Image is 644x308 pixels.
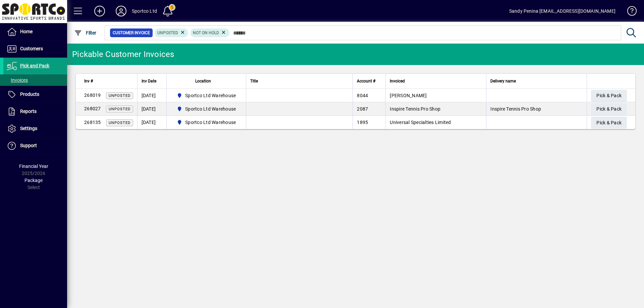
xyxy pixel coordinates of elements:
[390,77,482,85] div: Invoiced
[3,41,67,57] a: Customers
[591,117,627,129] button: Pick & Pack
[185,92,236,99] span: Sportco Ltd Warehouse
[137,89,166,102] td: [DATE]
[193,30,219,35] span: Not On Hold
[250,77,258,85] span: Title
[390,77,405,85] span: Invoiced
[509,6,615,16] div: Sandy Penina [EMAIL_ADDRESS][DOMAIN_NAME]
[157,30,178,35] span: Unposted
[390,120,451,125] span: Universal Specialties Limited
[250,77,348,85] div: Title
[84,93,101,98] span: 268019
[155,28,189,37] mat-chip: Customer Invoice Status: Unposted
[174,118,239,126] span: Sportco Ltd Warehouse
[190,28,229,37] mat-chip: Hold Status: Not On Hold
[357,77,381,85] div: Account #
[174,105,239,113] span: Sportco Ltd Warehouse
[185,119,236,126] span: Sportco Ltd Warehouse
[20,63,49,68] span: Pick and Pack
[109,107,130,111] span: Unposted
[20,126,37,131] span: Settings
[490,77,516,85] span: Delivery name
[3,86,67,103] a: Products
[490,106,541,112] span: Inspire Tennis Pro Shop
[596,104,622,115] span: Pick & Pack
[171,77,242,85] div: Location
[3,23,67,40] a: Home
[596,117,622,128] span: Pick & Pack
[20,91,39,97] span: Products
[142,77,162,85] div: Inv Date
[20,143,37,148] span: Support
[74,30,97,36] span: Filter
[3,120,67,137] a: Settings
[20,29,33,34] span: Home
[137,116,166,129] td: [DATE]
[84,77,133,85] div: Inv #
[113,29,150,36] span: Customer Invoice
[591,90,627,102] button: Pick & Pack
[3,103,67,120] a: Reports
[72,27,98,39] button: Filter
[357,93,368,98] span: 8044
[89,5,110,17] button: Add
[390,106,440,112] span: Inspire Tennis Pro Shop
[84,106,101,111] span: 268027
[174,91,239,100] span: Sportco Ltd Warehouse
[132,6,157,16] div: Sportco Ltd
[109,121,130,125] span: Unposted
[591,103,627,115] button: Pick & Pack
[109,94,130,98] span: Unposted
[357,106,368,112] span: 2087
[3,137,67,154] a: Support
[596,90,622,101] span: Pick & Pack
[110,5,132,17] button: Profile
[137,102,166,116] td: [DATE]
[19,164,48,169] span: Financial Year
[7,77,28,83] span: Invoices
[357,77,375,85] span: Account #
[84,77,93,85] span: Inv #
[3,74,67,86] a: Invoices
[622,1,636,23] a: Knowledge Base
[142,77,156,85] span: Inv Date
[24,178,43,183] span: Package
[72,49,174,60] div: Pickable Customer Invoices
[490,77,583,85] div: Delivery name
[357,120,368,125] span: 1895
[390,93,427,98] span: [PERSON_NAME]
[20,46,43,51] span: Customers
[185,106,236,112] span: Sportco Ltd Warehouse
[20,109,37,114] span: Reports
[84,120,101,125] span: 268135
[195,77,211,85] span: Location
